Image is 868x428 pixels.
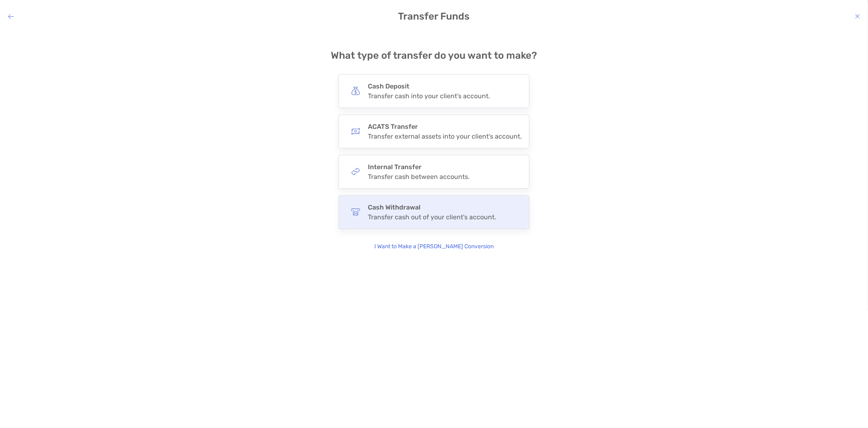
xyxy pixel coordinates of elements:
[351,86,360,95] img: button icon
[351,167,360,176] img: button icon
[368,163,470,171] h4: Internal Transfer
[351,127,360,136] img: button icon
[331,50,537,61] h4: What type of transfer do you want to make?
[374,242,494,251] p: I Want to Make a [PERSON_NAME] Conversion
[368,203,496,211] h4: Cash Withdrawal
[351,207,360,216] img: button icon
[368,213,496,221] div: Transfer cash out of your client's account.
[368,123,522,130] h4: ACATS Transfer
[368,92,490,100] div: Transfer cash into your client's account.
[368,132,522,140] div: Transfer external assets into your client's account.
[368,173,470,181] div: Transfer cash between accounts.
[368,82,490,90] h4: Cash Deposit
